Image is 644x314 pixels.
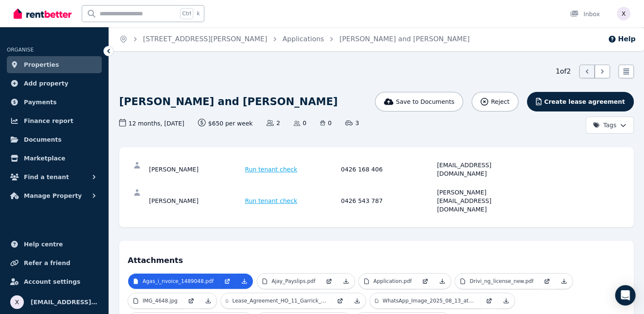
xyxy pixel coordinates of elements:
[383,297,475,304] p: WhatsApp_Image_2025_08_13_at_[DATE]_AM.jpeg
[24,97,57,107] span: Payments
[24,60,59,70] span: Properties
[437,188,531,214] div: [PERSON_NAME][EMAIL_ADDRESS][DOMAIN_NAME]
[119,119,184,128] span: 12 months , [DATE]
[109,27,480,51] nav: Breadcrumb
[7,94,102,111] a: Payments
[359,274,417,289] a: Application.pdf
[417,274,434,289] a: Open in new Tab
[373,278,412,285] p: Application.pdf
[370,293,481,308] a: WhatsApp_Image_2025_08_13_at_[DATE]_AM.jpeg
[7,112,102,129] a: Finance report
[198,119,253,128] span: $650 per week
[481,293,498,308] a: Open in new Tab
[617,7,630,20] img: xutracey@hotmail.com
[469,278,533,285] p: Drivi_ng_license_new.pdf
[7,236,102,253] a: Help centre
[349,293,366,308] a: Download Attachment
[119,95,338,108] h1: [PERSON_NAME] and [PERSON_NAME]
[608,34,635,44] button: Help
[434,274,451,289] a: Download Attachment
[341,188,435,214] div: 0426 543 787
[24,277,80,287] span: Account settings
[245,197,298,205] span: Run tenant check
[544,97,625,106] span: Create lease agreement
[14,7,72,20] img: RentBetter
[143,278,214,285] p: Agas_i_nvoice_1489048.pdf
[375,92,464,111] button: Save to Documents
[10,295,24,309] img: xutracey@hotmail.com
[491,97,509,106] span: Reject
[341,161,435,178] div: 0426 168 406
[7,56,102,73] a: Properties
[283,35,324,43] a: Applications
[345,119,359,127] span: 3
[183,293,200,308] a: Open in new Tab
[257,274,321,289] a: Ajay_Payslips.pdf
[7,168,102,186] button: Find a tenant
[24,153,65,163] span: Marketplace
[24,258,70,268] span: Refer a friend
[7,150,102,167] a: Marketplace
[455,274,538,289] a: Drivi_ng_license_new.pdf
[219,274,236,289] a: Open in new Tab
[200,293,217,308] a: Download Attachment
[24,239,63,249] span: Help centre
[527,92,634,111] button: Create lease agreement
[128,274,219,289] a: Agas_i_nvoice_1489048.pdf
[294,119,306,127] span: 0
[339,35,469,43] a: [PERSON_NAME] and [PERSON_NAME]
[437,161,531,178] div: [EMAIL_ADDRESS][DOMAIN_NAME]
[31,297,98,307] span: [EMAIL_ADDRESS][DOMAIN_NAME]
[7,75,102,92] a: Add property
[472,92,518,111] button: Reject
[143,297,177,304] p: IMG_4648.jpg
[272,278,315,285] p: Ajay_Payslips.pdf
[180,8,193,19] span: Ctrl
[128,293,183,308] a: IMG_4648.jpg
[538,274,555,289] a: Open in new Tab
[7,187,102,204] button: Manage Property
[221,293,332,308] a: Lease_Agreement_HO_11_Garrick_Street_Park_Ridge_Ajay_Kumar.pdf
[245,165,298,174] span: Run tenant check
[555,274,572,289] a: Download Attachment
[593,121,616,129] span: Tags
[7,254,102,271] a: Refer a friend
[24,191,82,201] span: Manage Property
[498,293,515,308] a: Download Attachment
[143,35,267,43] a: [STREET_ADDRESS][PERSON_NAME]
[615,285,635,305] div: Open Intercom Messenger
[7,273,102,290] a: Account settings
[197,10,200,17] span: k
[236,274,253,289] a: Download Attachment
[232,297,326,304] p: Lease_Agreement_HO_11_Garrick_Street_Park_Ridge_Ajay_Kumar.pdf
[149,161,243,178] div: [PERSON_NAME]
[7,47,34,53] span: ORGANISE
[555,66,571,77] span: 1 of 2
[24,116,73,126] span: Finance report
[338,274,355,289] a: Download Attachment
[332,293,349,308] a: Open in new Tab
[128,249,625,266] h4: Attachments
[320,119,332,127] span: 0
[24,134,62,145] span: Documents
[24,172,69,182] span: Find a tenant
[321,274,338,289] a: Open in new Tab
[24,78,69,88] span: Add property
[586,117,634,134] button: Tags
[149,188,243,214] div: [PERSON_NAME]
[570,10,600,18] div: Inbox
[7,131,102,148] a: Documents
[396,97,454,106] span: Save to Documents
[266,119,280,127] span: 2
